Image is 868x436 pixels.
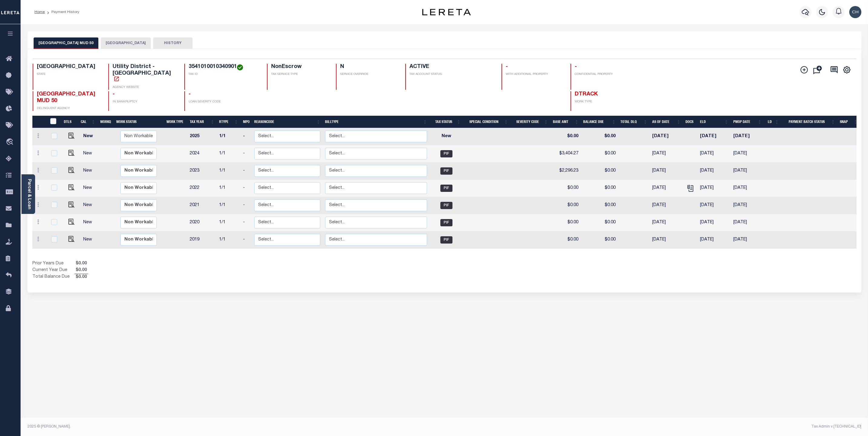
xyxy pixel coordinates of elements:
[731,197,764,214] td: [DATE]
[189,92,191,97] span: -
[241,128,252,145] td: -
[323,116,429,128] th: BillType: activate to sort column ascending
[241,116,252,128] th: MPO
[340,72,398,77] p: SERVICE OVERRIDE
[551,128,581,145] td: $0.00
[409,72,495,77] p: TAX ACCOUNT STATUS
[271,72,329,77] p: TAX SERVICE TYPE
[764,116,781,128] th: LD: activate to sort column ascending
[187,163,217,180] td: 2023
[34,37,98,49] button: [GEOGRAPHIC_DATA] MUD 50
[618,116,650,128] th: Total DLQ: activate to sort column ascending
[217,231,241,249] td: 1/1
[81,163,101,180] td: New
[422,9,471,15] img: logo-dark.svg
[463,116,511,128] th: Special Condition: activate to sort column ascending
[698,116,731,128] th: ELD: activate to sort column ascending
[35,10,45,14] a: Home
[440,219,452,226] span: PIF
[74,274,88,281] span: $0.00
[241,163,252,180] td: -
[153,37,192,49] button: HISTORY
[429,128,463,145] td: New
[74,260,88,267] span: $0.00
[440,150,452,157] span: PIF
[698,197,731,214] td: [DATE]
[650,197,683,214] td: [DATE]
[189,72,260,77] p: TAX ID
[731,128,764,145] td: [DATE]
[650,163,683,180] td: [DATE]
[164,116,187,128] th: Work Type
[217,128,241,145] td: 1/1
[241,214,252,231] td: -
[506,72,563,77] p: WITH ADDITIONAL PROPERTY
[78,116,98,128] th: CAL: activate to sort column ascending
[581,145,618,163] td: $0.00
[698,231,731,249] td: [DATE]
[81,197,101,214] td: New
[506,64,508,69] span: -
[32,274,74,280] td: Total Balance Due
[217,214,241,231] td: 1/1
[114,116,164,128] th: Work Status
[241,197,252,214] td: -
[189,64,260,70] h4: 3541010010340901
[101,37,151,49] button: [GEOGRAPHIC_DATA]
[187,214,217,231] td: 2020
[81,128,101,145] td: New
[575,72,639,77] p: CONFIDENTIAL PROPERTY
[81,145,101,163] td: New
[37,92,95,104] span: [GEOGRAPHIC_DATA] MUD 50
[45,9,79,15] li: Payment History
[731,231,764,249] td: [DATE]
[187,116,217,128] th: Tax Year: activate to sort column ascending
[551,163,581,180] td: $2,296.23
[849,6,861,18] img: svg+xml;base64,PHN2ZyB4bWxucz0iaHR0cDovL3d3dy53My5vcmcvMjAwMC9zdmciIHBvaW50ZXItZXZlbnRzPSJub25lIi...
[32,260,74,267] td: Prior Years Due
[650,214,683,231] td: [DATE]
[217,116,241,128] th: RType: activate to sort column ascending
[187,180,217,197] td: 2022
[731,180,764,197] td: [DATE]
[241,145,252,163] td: -
[440,202,452,209] span: PIF
[241,231,252,249] td: -
[650,145,683,163] td: [DATE]
[581,116,618,128] th: Balance Due: activate to sort column ascending
[440,167,452,175] span: PIF
[511,116,551,128] th: Severity Code: activate to sort column ascending
[581,180,618,197] td: $0.00
[37,106,101,111] p: DELINQUENT AGENCY
[551,180,581,197] td: $0.00
[650,180,683,197] td: [DATE]
[217,163,241,180] td: 1/1
[551,145,581,163] td: $3,404.27
[217,145,241,163] td: 1/1
[581,214,618,231] td: $0.00
[217,197,241,214] td: 1/1
[81,231,101,249] td: New
[81,214,101,231] td: New
[551,231,581,249] td: $0.00
[113,92,115,97] span: -
[698,180,731,197] td: [DATE]
[575,100,639,104] p: WORK TYPE
[698,128,731,145] td: [DATE]
[731,163,764,180] td: [DATE]
[113,100,177,104] p: IN BANKRUPTCY
[6,138,15,146] i: travel_explore
[113,85,177,90] p: AGENCY WEBSITE
[241,180,252,197] td: -
[581,231,618,249] td: $0.00
[187,231,217,249] td: 2019
[27,179,31,209] a: Parcel & Loan
[113,64,177,83] h4: Utility District - [GEOGRAPHIC_DATA]
[271,64,329,70] h4: NonEscrow
[61,116,78,128] th: DTLS
[32,267,74,274] td: Current Year Due
[74,267,88,274] span: $0.00
[217,180,241,197] td: 1/1
[551,197,581,214] td: $0.00
[551,116,581,128] th: Base Amt: activate to sort column ascending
